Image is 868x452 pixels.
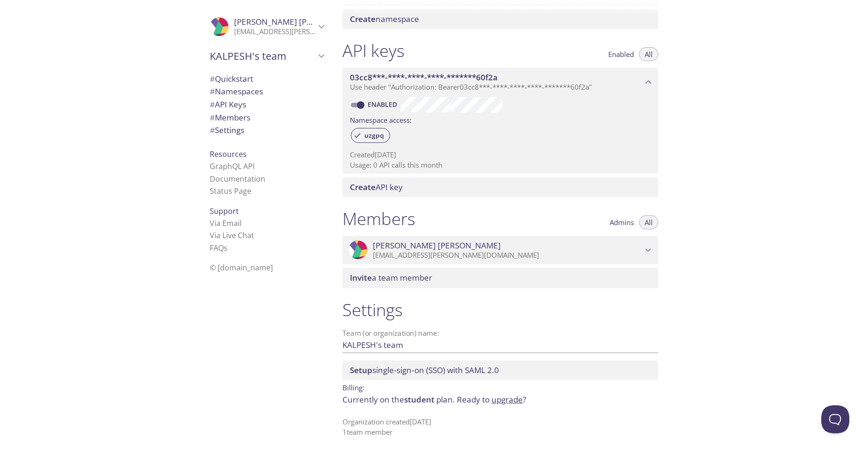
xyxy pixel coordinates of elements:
div: Team Settings [202,124,331,137]
span: student [404,394,434,405]
div: KALPESH SINGH [342,236,658,265]
span: [PERSON_NAME] [PERSON_NAME] [373,240,501,251]
div: Setup SSO [342,360,658,380]
div: uzgpq [351,128,390,143]
a: upgrade [491,394,523,405]
span: Invite [350,272,372,283]
div: Invite a team member [342,268,658,288]
div: KALPESH's team [202,44,331,68]
div: KALPESH SINGH [202,11,331,42]
label: Namespace access: [350,113,412,126]
span: s [224,243,228,253]
span: Settings [210,125,244,135]
p: Created [DATE] [350,150,651,160]
iframe: Help Scout Beacon - Open [821,405,849,433]
p: [EMAIL_ADDRESS][PERSON_NAME][DOMAIN_NAME] [234,27,315,36]
p: Organization created [DATE] 1 team member [342,417,658,437]
div: Create API Key [342,177,658,197]
span: Resources [210,149,247,159]
p: Currently on the plan. [342,394,658,406]
button: Admins [604,215,640,229]
a: Via Live Chat [210,230,254,240]
a: Via Email [210,218,242,228]
span: Create [350,182,376,192]
span: [PERSON_NAME] [PERSON_NAME] [234,16,362,27]
span: © [DOMAIN_NAME] [210,262,273,273]
button: All [639,47,658,61]
a: Documentation [210,174,265,184]
span: # [210,112,215,123]
span: # [210,125,215,135]
span: Quickstart [210,73,253,84]
div: API Keys [202,98,331,111]
button: Enabled [603,47,640,61]
span: # [210,86,215,97]
span: API Keys [210,99,246,110]
span: Members [210,112,250,123]
p: Usage: 0 API calls this month [350,160,651,170]
a: Enabled [366,100,401,109]
span: namespace [350,14,419,24]
button: All [639,215,658,229]
label: Team (or organization) name: [342,330,440,337]
p: [EMAIL_ADDRESS][PERSON_NAME][DOMAIN_NAME] [373,251,642,260]
h1: Members [342,208,415,229]
div: Namespaces [202,85,331,98]
a: Status Page [210,186,251,196]
span: uzgpq [359,131,390,140]
span: Create [350,14,376,24]
span: # [210,99,215,110]
span: # [210,73,215,84]
p: Billing: [342,380,658,394]
span: API key [350,182,403,192]
a: GraphQL API [210,161,255,171]
span: Namespaces [210,86,263,97]
div: Create namespace [342,9,658,29]
div: Members [202,111,331,124]
div: Quickstart [202,72,331,85]
span: Setup [350,365,372,375]
span: Support [210,206,239,216]
span: KALPESH's team [210,49,315,63]
h1: API keys [342,40,405,61]
span: Ready to ? [457,394,526,405]
span: single-sign-on (SSO) with SAML 2.0 [350,365,499,375]
a: FAQ [210,243,228,253]
span: a team member [350,272,432,283]
h1: Settings [342,299,658,320]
